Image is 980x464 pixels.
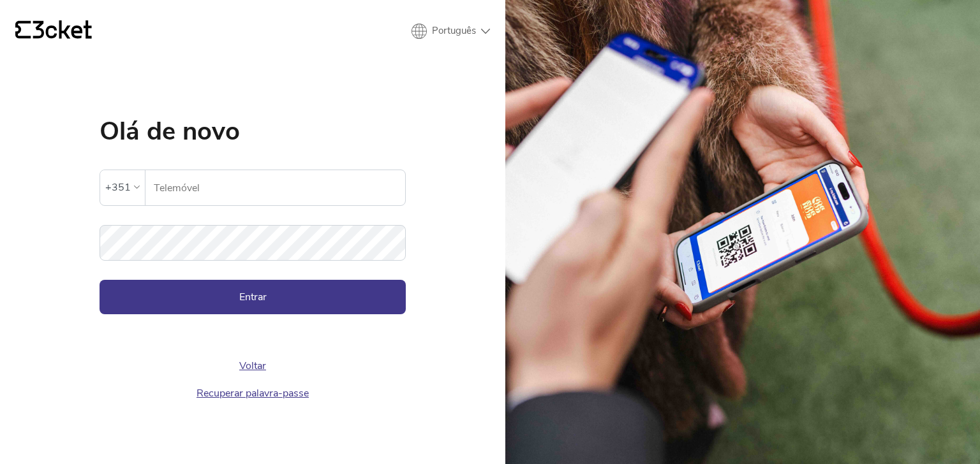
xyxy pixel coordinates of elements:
a: {' '} [15,20,92,42]
label: Telemóvel [145,170,405,206]
h1: Olá de novo [100,119,406,144]
a: Voltar [239,359,266,373]
g: {' '} [15,21,31,39]
input: Telemóvel [153,170,405,205]
button: Entrar [100,280,406,314]
label: Palavra-passe [100,225,406,246]
div: +351 [105,178,131,197]
a: Recuperar palavra-passe [197,386,309,400]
